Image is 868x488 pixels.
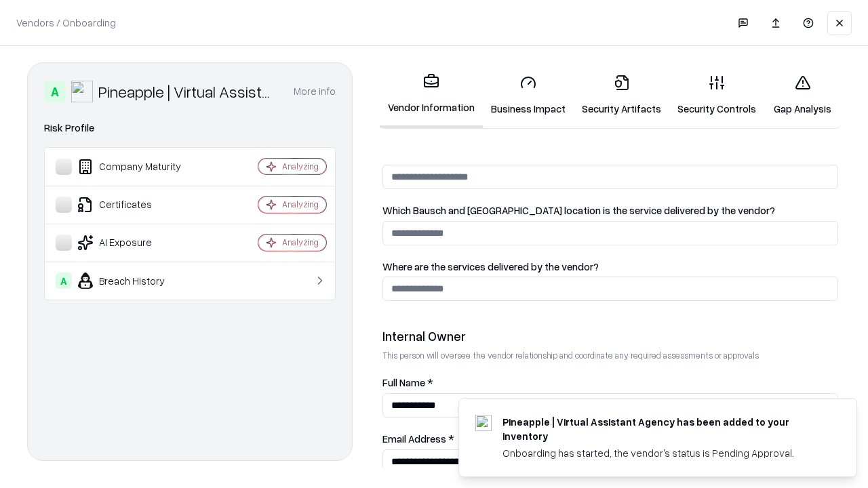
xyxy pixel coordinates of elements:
[71,81,93,102] img: Pineapple | Virtual Assistant Agency
[282,161,319,172] div: Analyzing
[502,415,824,443] div: Pineapple | Virtual Assistant Agency has been added to your inventory
[475,415,492,431] img: trypineapple.com
[382,434,838,444] label: Email Address *
[56,159,218,175] div: Company Maturity
[56,235,218,251] div: AI Exposure
[16,16,116,30] p: Vendors / Onboarding
[382,262,838,272] label: Where are the services delivered by the vendor?
[382,378,838,388] label: Full Name *
[502,446,824,460] div: Onboarding has started, the vendor's status is Pending Approval.
[294,79,336,104] button: More info
[44,120,336,136] div: Risk Profile
[382,350,838,361] p: This person will oversee the vendor relationship and coordinate any required assessments or appro...
[669,64,764,127] a: Security Controls
[282,199,319,210] div: Analyzing
[282,237,319,248] div: Analyzing
[764,64,841,127] a: Gap Analysis
[56,197,218,213] div: Certificates
[56,272,218,289] div: Breach History
[382,328,838,344] div: Internal Owner
[382,205,838,216] label: Which Bausch and [GEOGRAPHIC_DATA] location is the service delivered by the vendor?
[574,64,669,127] a: Security Artifacts
[380,62,483,128] a: Vendor Information
[483,64,574,127] a: Business Impact
[98,81,277,102] div: Pineapple | Virtual Assistant Agency
[44,81,66,102] div: A
[56,272,72,289] div: A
